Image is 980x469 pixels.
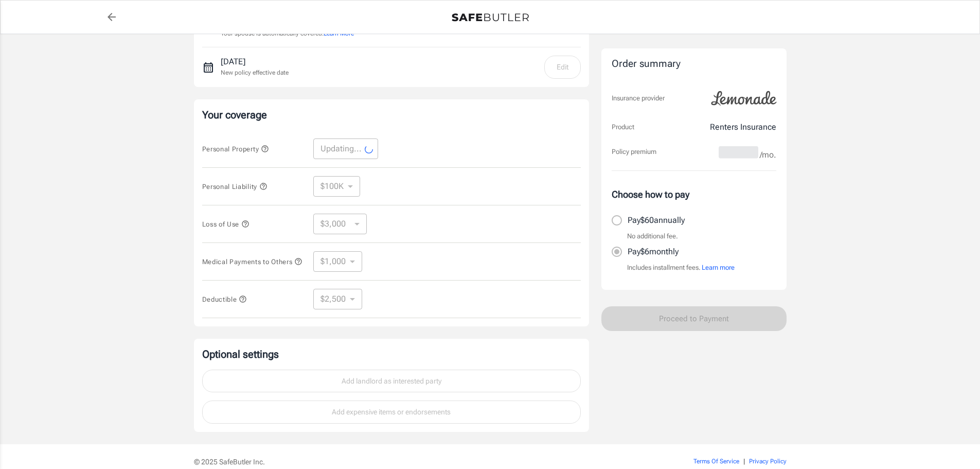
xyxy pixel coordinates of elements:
[612,187,776,201] p: Choose how to pay
[749,458,787,465] a: Privacy Policy
[221,56,289,68] p: [DATE]
[202,258,303,266] span: Medical Payments to Others
[627,263,735,273] p: Includes installment fees.
[760,148,776,162] span: /mo.
[743,458,745,465] span: |
[612,122,634,132] p: Product
[202,255,303,268] button: Medical Payments to Others
[221,68,289,77] p: New policy effective date
[194,457,635,467] p: © 2025 SafeButler Inc.
[628,246,679,258] p: Pay $6 monthly
[202,220,250,228] span: Loss of Use
[202,180,268,193] button: Personal Liability
[710,121,776,133] p: Renters Insurance
[628,214,685,227] p: Pay $60 annually
[202,296,247,303] span: Deductible
[612,147,656,157] p: Policy premium
[705,84,782,113] img: Lemonade
[202,145,269,153] span: Personal Property
[202,108,581,122] p: Your coverage
[202,347,581,361] p: Optional settings
[202,183,268,190] span: Personal Liability
[452,13,529,22] img: Back to quotes
[202,293,247,305] button: Deductible
[627,231,678,241] p: No additional fee.
[702,263,735,273] button: Learn more
[612,93,665,103] p: Insurance provider
[202,143,269,155] button: Personal Property
[202,218,250,230] button: Loss of Use
[202,61,215,74] svg: New policy start date
[612,57,776,72] div: Order summary
[693,458,739,465] a: Terms Of Service
[101,7,122,27] a: back to quotes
